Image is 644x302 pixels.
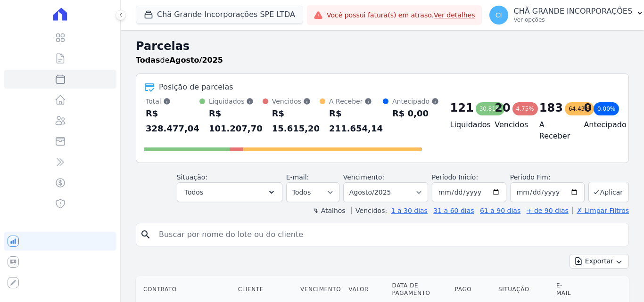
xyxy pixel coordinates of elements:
h4: Liquidados [450,119,480,131]
div: 183 [539,100,563,115]
span: CI [495,12,502,18]
button: Aplicar [588,182,629,202]
div: 4,75% [512,102,538,115]
h4: Vencidos [495,119,524,131]
button: Todos [177,182,282,202]
span: Você possui fatura(s) em atraso. [327,10,475,20]
a: + de 90 dias [527,207,569,214]
label: Período Fim: [510,172,585,182]
strong: Agosto/2025 [170,56,223,65]
label: Vencimento: [343,173,384,181]
button: Exportar [570,254,629,269]
label: Período Inicío: [432,173,478,181]
p: CHÃ GRANDE INCORPORAÇÕES [514,7,633,16]
div: 20 [495,100,510,115]
div: R$ 0,00 [392,106,439,121]
div: R$ 328.477,04 [146,106,199,136]
div: R$ 211.654,14 [329,106,383,136]
label: Vencidos: [351,207,387,214]
a: 31 a 60 dias [433,207,474,214]
div: Antecipado [392,97,439,106]
div: Total [146,97,199,106]
div: A Receber [329,97,383,106]
h4: A Receber [539,119,569,142]
span: Todos [185,187,203,198]
div: 121 [450,100,474,115]
a: 61 a 90 dias [480,207,520,214]
div: 64,43% [565,102,594,115]
a: 1 a 30 dias [391,207,428,214]
h4: Antecipado [584,119,613,131]
p: Ver opções [514,16,633,24]
div: 0,00% [594,102,619,115]
div: 0 [584,100,592,115]
label: E-mail: [286,173,309,181]
input: Buscar por nome do lote ou do cliente [153,225,625,244]
button: Chã Grande Incorporações SPE LTDA [136,6,303,24]
div: Vencidos [272,97,320,106]
a: Ver detalhes [434,11,475,19]
label: ↯ Atalhos [313,207,345,214]
div: Liquidados [209,97,263,106]
p: de [136,55,223,66]
div: Posição de parcelas [159,82,233,93]
h2: Parcelas [136,38,629,55]
div: R$ 15.615,20 [272,106,320,136]
strong: Todas [136,56,160,65]
div: 30,81% [476,102,505,115]
a: ✗ Limpar Filtros [572,207,629,214]
div: R$ 101.207,70 [209,106,263,136]
i: search [140,229,151,240]
label: Situação: [177,173,207,181]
